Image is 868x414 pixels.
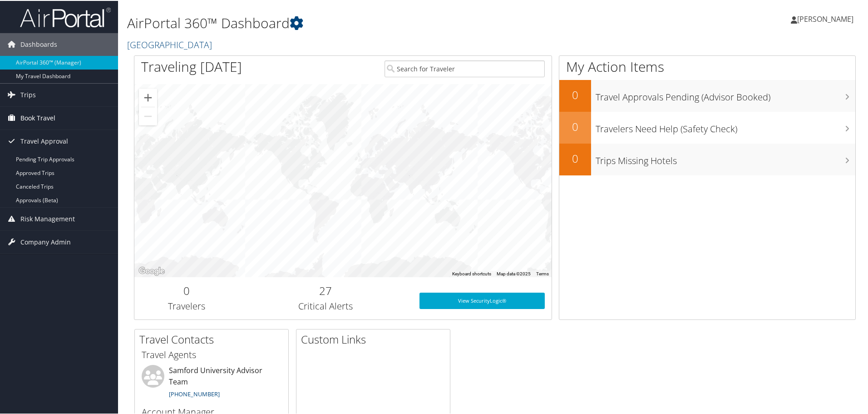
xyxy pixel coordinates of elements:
[596,117,855,135] h3: Travelers Need Help (Safety Check)
[419,292,545,308] a: View SecurityLogic®
[142,348,281,360] h3: Travel Agents
[559,143,855,175] a: 0Trips Missing Hotels
[596,85,855,103] h3: Travel Approvals Pending (Advisor Booked)
[559,86,591,102] h2: 0
[452,270,491,276] button: Keyboard shortcuts
[301,331,450,346] h2: Custom Links
[497,270,531,275] span: Map data ©2025
[169,389,220,397] a: [PHONE_NUMBER]
[141,299,232,312] h3: Travelers
[20,106,55,129] span: Book Travel
[559,56,855,75] h1: My Action Items
[137,264,167,276] img: Google
[20,32,57,55] span: Dashboards
[791,5,863,32] a: [PERSON_NAME]
[137,264,167,276] a: Open this area in Google Maps (opens a new window)
[559,118,591,134] h2: 0
[20,6,111,27] img: airportal-logo.png
[141,282,232,298] h2: 0
[559,111,855,143] a: 0Travelers Need Help (Safety Check)
[559,150,591,165] h2: 0
[536,270,549,275] a: Terms (opens in new tab)
[246,299,406,312] h3: Critical Alerts
[20,83,36,105] span: Trips
[559,79,855,111] a: 0Travel Approvals Pending (Advisor Booked)
[20,129,68,152] span: Travel Approval
[139,331,288,346] h2: Travel Contacts
[139,88,157,106] button: Zoom in
[127,38,214,50] a: [GEOGRAPHIC_DATA]
[141,56,242,75] h1: Traveling [DATE]
[20,207,75,229] span: Risk Management
[127,13,617,32] h1: AirPortal 360™ Dashboard
[596,149,855,166] h3: Trips Missing Hotels
[139,106,157,125] button: Zoom out
[137,364,286,401] li: Samford University Advisor Team
[246,282,406,298] h2: 27
[385,60,545,76] input: Search for Traveler
[20,230,71,253] span: Company Admin
[797,13,853,23] span: [PERSON_NAME]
